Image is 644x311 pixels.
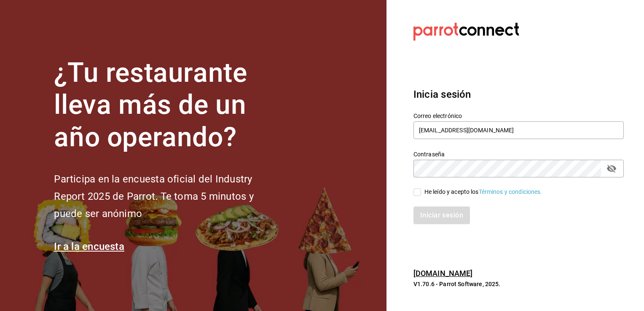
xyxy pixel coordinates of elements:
[479,188,542,195] a: Términos y condiciones.
[424,188,542,196] div: He leído y acepto los
[54,171,282,222] h2: Participa en la encuesta oficial del Industry Report 2025 de Parrot. Te toma 5 minutos y puede se...
[413,113,624,118] label: Correo electrónico
[413,280,624,288] p: V1.70.6 - Parrot Software, 2025.
[54,57,282,154] h1: ¿Tu restaurante lleva más de un año operando?
[413,269,473,278] a: [DOMAIN_NAME]
[413,151,624,157] label: Contraseña
[413,87,624,102] h3: Inicia sesión
[413,121,624,139] input: Ingresa tu correo electrónico
[604,161,619,176] button: passwordField
[54,241,124,252] a: Ir a la encuesta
